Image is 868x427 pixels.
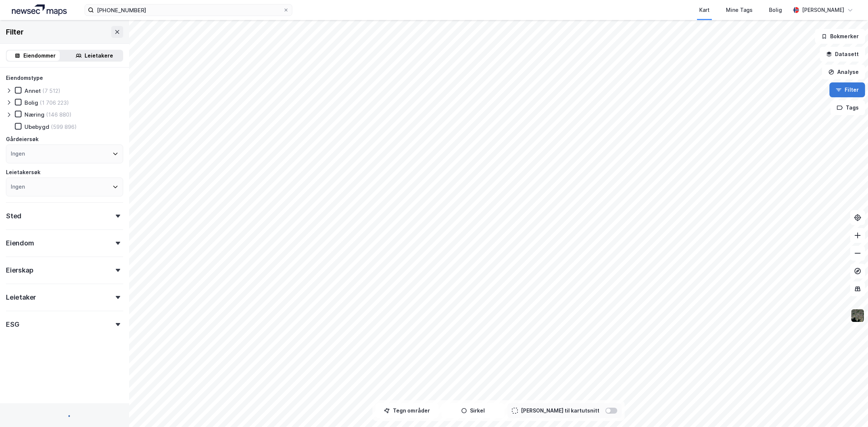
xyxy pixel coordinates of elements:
[6,135,39,144] div: Gårdeiersøk
[822,65,865,79] button: Analyse
[815,29,865,44] button: Bokmerker
[851,309,865,323] img: 9k=
[769,6,782,14] div: Bolig
[59,409,70,421] img: spinner.a6d8c91a73a9ac5275cf975e30b51cfb.svg
[441,403,504,418] button: Sirkel
[6,168,40,177] div: Leietakersøk
[6,320,19,329] div: ESG
[831,391,868,427] iframe: Chat Widget
[12,4,67,16] img: logo.a4113a55bc3d86da70a041830d287a7e.svg
[726,6,753,14] div: Mine Tags
[42,87,60,94] div: (7 512)
[24,111,45,118] div: Næring
[85,51,113,60] div: Leietakere
[820,47,865,62] button: Datasett
[375,403,438,418] button: Tegn områder
[23,51,56,60] div: Eiendommer
[24,99,38,106] div: Bolig
[11,149,25,158] div: Ingen
[802,6,844,14] div: [PERSON_NAME]
[521,406,599,415] div: [PERSON_NAME] til kartutsnitt
[6,239,34,248] div: Eiendom
[94,4,283,16] input: Søk på adresse, matrikkel, gårdeiere, leietakere eller personer
[6,293,36,302] div: Leietaker
[24,87,41,94] div: Annet
[11,182,25,191] div: Ingen
[6,26,24,38] div: Filter
[6,74,43,82] div: Eiendomstype
[6,266,33,275] div: Eierskap
[699,6,710,14] div: Kart
[40,99,69,106] div: (1 706 223)
[24,123,49,130] div: Ubebygd
[831,391,868,427] div: Kontrollprogram for chat
[6,212,22,221] div: Sted
[51,123,77,130] div: (599 896)
[46,111,72,118] div: (146 880)
[831,100,865,115] button: Tags
[829,82,865,97] button: Filter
